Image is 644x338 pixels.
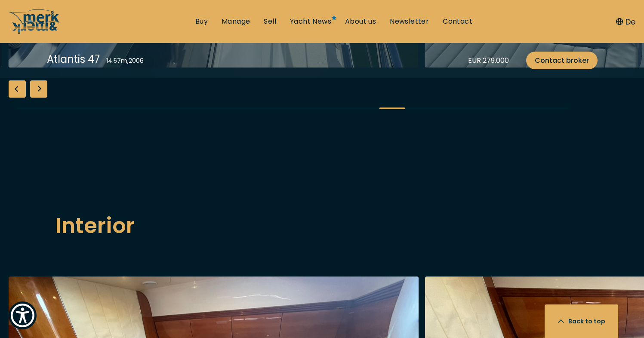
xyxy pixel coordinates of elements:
[290,17,331,26] a: Yacht News
[345,17,376,26] a: About us
[443,17,472,26] a: Contact
[264,17,276,26] a: Sell
[545,304,618,338] button: Back to top
[9,27,60,37] a: /
[55,209,589,242] h2: Interior
[30,80,47,98] div: Next slide
[47,52,100,67] div: Atlantis 47
[526,52,598,69] a: Contact broker
[616,16,635,28] button: De
[222,17,250,26] a: Manage
[9,80,26,98] div: Previous slide
[390,17,429,26] a: Newsletter
[468,55,509,66] div: EUR 279.000
[9,301,37,329] button: Show Accessibility Preferences
[535,55,589,66] span: Contact broker
[195,17,208,26] a: Buy
[106,56,144,65] div: 14.57 m , 2006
